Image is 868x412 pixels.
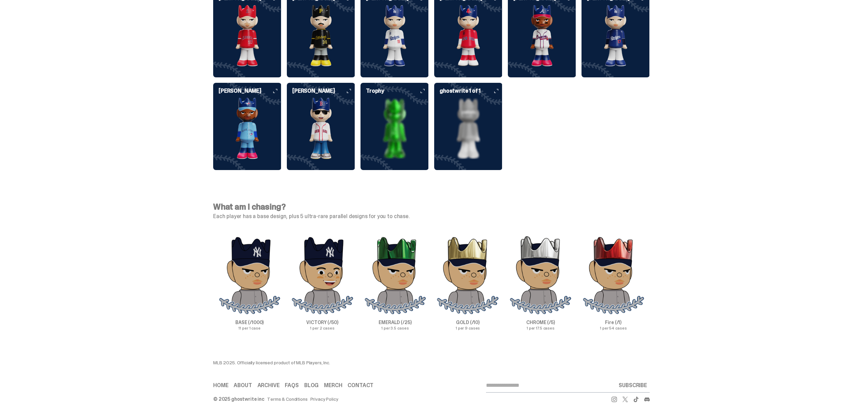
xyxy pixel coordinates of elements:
[291,235,353,315] img: Victory%20Img.png
[292,88,355,94] h6: [PERSON_NAME]
[213,326,286,330] p: 11 per 1 case
[234,383,252,388] a: About
[577,320,650,325] p: Fire (/1)
[359,326,431,330] p: 1 per 3.5 cases
[287,5,355,66] img: card image
[286,320,358,325] p: VICTORY (/50)
[510,235,572,315] img: Chrome%20Img.png
[577,326,650,330] p: 1 per 54 cases
[213,383,228,388] a: Home
[616,379,650,392] button: SUBSCRIBE
[361,5,429,66] img: card image
[287,98,355,159] img: card image
[304,383,319,388] a: Blog
[364,235,426,315] img: Emerald%20Img.png
[431,320,504,325] p: GOLD (/10)
[348,383,373,388] a: Contact
[434,5,502,66] img: card image
[582,5,650,66] img: card image
[213,203,650,211] h4: What am I chasing?
[434,98,502,159] img: card image
[213,214,650,219] p: Each player has a base design, plus 5 ultra-rare parallel designs for you to chase.
[361,98,429,159] img: card image
[508,5,576,66] img: card image
[359,320,431,325] p: EMERALD (/25)
[258,383,280,388] a: Archive
[324,383,342,388] a: Merch
[213,320,286,325] p: BASE (/1000)
[431,326,504,330] p: 1 per 9 cases
[219,235,280,315] img: BASE%20Img.png
[213,397,264,401] div: © 2025 ghostwrite inc
[310,397,338,401] a: Privacy Policy
[437,235,499,315] img: Gold%20Img.png
[583,235,644,315] img: Fire%20Img.png
[504,326,577,330] p: 1 per 17.5 cases
[219,88,281,94] h6: [PERSON_NAME]
[213,360,486,365] div: MLB 2025. Officially licensed product of MLB Players, Inc.
[440,88,502,94] h6: ghostwrite 1 of 1
[504,320,577,325] p: CHROME (/5)
[366,88,429,94] h6: Trophy
[285,383,298,388] a: FAQs
[286,326,358,330] p: 1 per 2 cases
[213,98,281,159] img: card image
[267,397,307,401] a: Terms & Conditions
[213,5,281,66] img: card image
